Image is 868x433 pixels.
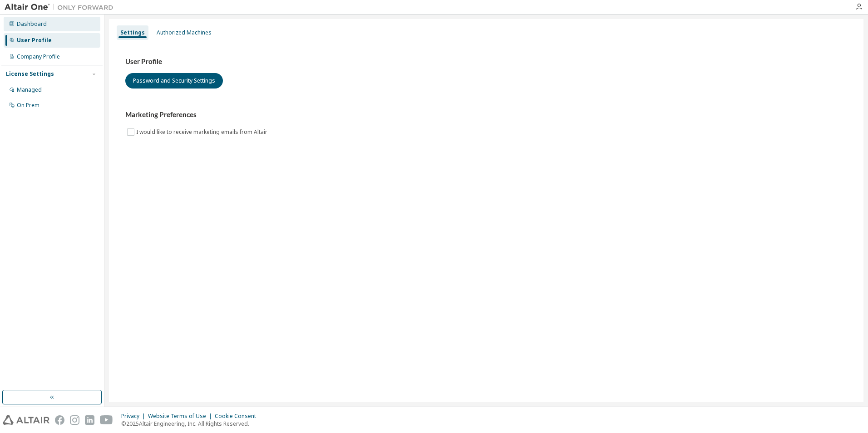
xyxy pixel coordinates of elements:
div: Settings [120,29,145,36]
label: I would like to receive marketing emails from Altair [136,127,269,138]
div: User Profile [17,37,52,44]
div: Managed [17,86,42,93]
img: Altair One [5,3,118,12]
img: linkedin.svg [85,415,94,425]
img: altair_logo.svg [3,415,49,425]
h3: User Profile [125,57,847,66]
div: Privacy [121,413,148,420]
p: © 2025 Altair Engineering, Inc. All Rights Reserved. [121,420,261,428]
h3: Marketing Preferences [125,110,847,119]
img: facebook.svg [55,415,64,425]
div: Cookie Consent [215,413,261,420]
button: Password and Security Settings [125,73,223,89]
div: Dashboard [17,20,47,28]
div: License Settings [6,70,54,78]
div: Website Terms of Use [148,413,215,420]
img: instagram.svg [70,415,79,425]
img: youtube.svg [100,415,113,425]
div: Company Profile [17,53,60,60]
div: Authorized Machines [157,29,212,36]
div: On Prem [17,102,39,109]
